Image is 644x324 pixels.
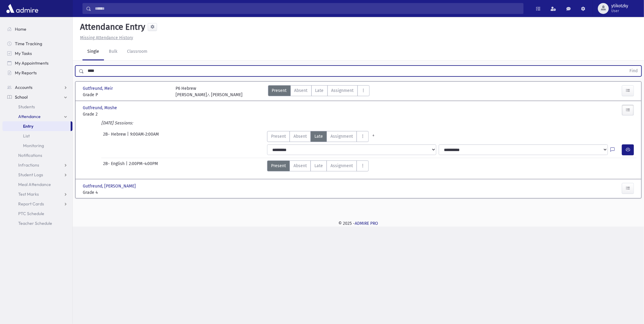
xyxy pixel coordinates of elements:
span: Late [314,163,323,169]
a: My Reports [2,68,72,78]
a: Teacher Schedule [2,218,72,228]
a: Single [82,43,104,60]
div: AttTypes [267,160,369,171]
span: Assignment [331,87,354,94]
a: Test Marks [2,189,72,199]
span: Grade 4 [83,189,169,196]
span: | [127,131,130,142]
a: PTC Schedule [2,209,72,218]
span: Attendance [18,114,41,119]
span: Grade 2 [83,111,169,117]
span: Students [18,104,35,110]
a: List [2,131,72,141]
input: Search [91,3,523,14]
a: Attendance [2,112,72,121]
a: Monitoring [2,141,72,150]
span: Student Logs [18,172,43,177]
a: Missing Attendance History [78,35,133,40]
span: 9:00AM-2:00AM [130,131,159,142]
a: Home [2,24,72,34]
span: 2B- Hebrew [103,131,127,142]
div: P6 Hebrew [PERSON_NAME].י. [PERSON_NAME] [176,85,243,98]
span: Monitoring [23,143,44,148]
img: AdmirePro [5,2,40,15]
u: Missing Attendance History [80,35,133,40]
span: Accounts [15,85,32,90]
div: AttTypes [267,131,378,142]
span: Assignment [330,163,353,169]
span: 2:00PM-4:00PM [129,160,158,171]
a: Classroom [122,43,152,60]
a: Notifications [2,150,72,160]
span: My Tasks [15,51,32,56]
span: Late [315,87,324,94]
span: Test Marks [18,191,39,197]
span: Absent [293,163,307,169]
span: 2B- English [103,160,126,171]
a: Entry [2,121,71,131]
a: School [2,92,72,102]
span: Absent [293,133,307,140]
span: Entry [23,123,33,129]
a: Bulk [104,43,122,60]
span: Absent [294,87,308,94]
span: Late [314,133,323,140]
a: Accounts [2,83,72,92]
span: Present [271,163,286,169]
span: Gutfreund, [PERSON_NAME] [83,183,137,189]
span: Present [271,133,286,140]
button: Find [626,66,641,76]
a: Meal Attendance [2,180,72,189]
a: Report Cards [2,199,72,209]
span: ytikotzky [611,4,628,8]
span: PTC Schedule [18,211,44,216]
a: ADMIRE PRO [355,221,378,226]
a: Infractions [2,160,72,170]
span: List [23,133,30,139]
a: My Tasks [2,49,72,58]
span: Home [15,26,26,32]
span: | [126,160,129,171]
span: Gutfreund, Moshe [83,105,118,111]
h5: Attendance Entry [78,22,145,32]
span: Meal Attendance [18,182,51,187]
i: [DATE] Sessions: [101,120,133,126]
span: Notifications [18,153,42,158]
span: Teacher Schedule [18,221,52,226]
span: Present [272,87,287,94]
span: Infractions [18,162,39,168]
div: © 2025 - [82,220,634,227]
span: Grade P [83,92,169,98]
span: Report Cards [18,201,44,207]
a: Time Tracking [2,39,72,49]
div: AttTypes [268,85,370,98]
span: My Reports [15,70,37,76]
span: Time Tracking [15,41,42,46]
span: Assignment [330,133,353,140]
a: My Appointments [2,58,72,68]
span: School [15,94,28,100]
span: My Appointments [15,60,49,66]
span: User [611,8,628,13]
a: Students [2,102,72,112]
span: Gutfreund, Meir [83,85,114,92]
a: Student Logs [2,170,72,180]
